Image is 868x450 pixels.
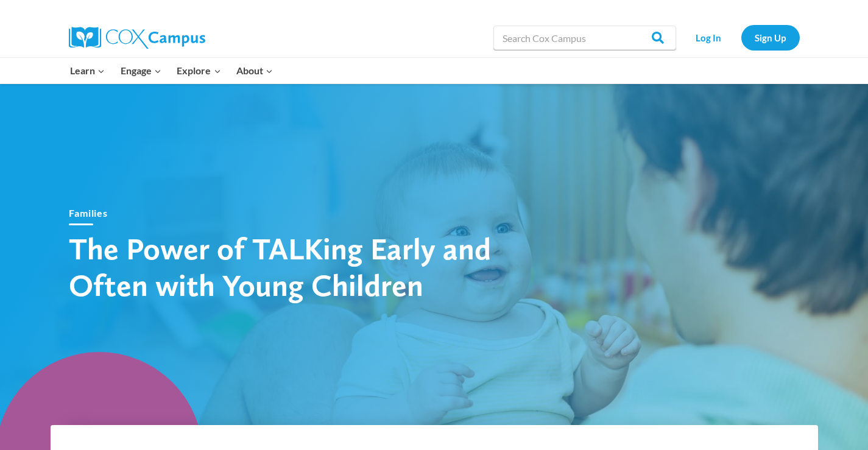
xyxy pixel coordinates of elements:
span: About [236,63,273,79]
h1: The Power of TALKing Early and Often with Young Children [69,230,495,303]
span: Engage [121,63,161,79]
nav: Secondary Navigation [682,25,800,50]
span: Learn [70,63,105,79]
nav: Primary Navigation [63,58,281,83]
img: Cox Campus [69,27,205,49]
a: Families [69,207,108,219]
a: Sign Up [741,25,800,50]
a: Log In [682,25,735,50]
span: Explore [177,63,221,79]
input: Search Cox Campus [493,26,676,50]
